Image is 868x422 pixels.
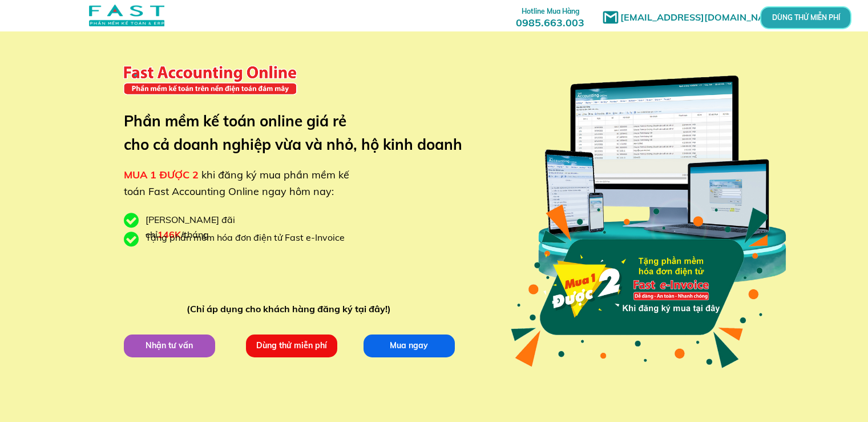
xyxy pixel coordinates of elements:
div: (Chỉ áp dụng cho khách hàng đăng ký tại đây!) [187,302,396,317]
span: Hotline Mua Hàng [522,7,579,15]
span: khi đăng ký mua phần mềm kế toán Fast Accounting Online ngay hôm nay: [124,168,349,198]
div: [PERSON_NAME] đãi chỉ /tháng [146,213,294,242]
span: 146K [158,229,181,240]
p: Dùng thử miễn phí [245,334,337,357]
h3: Phần mềm kế toán online giá rẻ cho cả doanh nghiệp vừa và nhỏ, hộ kinh doanh [124,109,479,157]
p: DÙNG THỬ MIỄN PHÍ [792,15,819,21]
h3: 0985.663.003 [503,4,597,29]
span: MUA 1 ĐƯỢC 2 [124,168,199,181]
p: Mua ngay [363,334,454,357]
p: Nhận tư vấn [123,334,215,357]
div: Tặng phần mềm hóa đơn điện tử Fast e-Invoice [146,230,353,245]
h1: [EMAIL_ADDRESS][DOMAIN_NAME] [620,10,789,25]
